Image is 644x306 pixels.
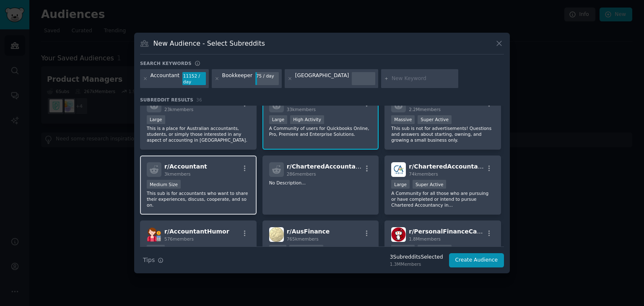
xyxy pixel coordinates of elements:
span: 23k members [164,107,193,112]
span: 765k members [287,236,319,241]
h3: New Audience - Select Subreddits [153,39,265,48]
div: Accountant [151,72,180,86]
div: 1.3M Members [390,261,443,267]
p: A Community of users for Quickbooks Online, Pro, Premiere and Enterprise Solutions. [269,125,372,137]
p: This sub is not for advertisements! Questions and answers about starting, owning, and growing a s... [391,125,494,143]
input: New Keyword [392,75,455,83]
img: AusFinance [269,227,284,242]
span: 36 [196,97,202,102]
div: High Activity [290,115,324,124]
div: Small [147,245,165,254]
button: Create Audience [449,253,504,267]
div: Massive [391,115,415,124]
p: No Description... [269,180,372,186]
p: A Community for all those who are pursuing or have completed or intend to pursue Chartered Accoun... [391,190,494,208]
div: Massive [391,245,415,254]
div: Super Active [418,115,452,124]
div: [GEOGRAPHIC_DATA] [295,72,349,86]
span: 74k members [409,171,438,176]
span: Subreddit Results [140,97,193,103]
div: Super Active [413,180,447,189]
span: r/ AccountantHumor [164,228,229,235]
div: 11152 / day [182,72,206,86]
h3: Search keywords [140,60,192,66]
p: This sub is for accountants who want to share their experiences, discuss, cooperate, and so on. [147,190,250,208]
div: Bookkeeper [222,72,253,86]
span: r/ CharteredAccountants [409,163,488,170]
div: Large [391,180,410,189]
div: Super Active [418,245,452,254]
img: PersonalFinanceCanada [391,227,406,242]
span: Tips [143,256,155,265]
span: 576 members [164,236,194,241]
img: CharteredAccountants [391,162,406,177]
button: Tips [140,253,166,267]
p: This is a place for Australian accountants, students, or simply those interested in any aspect of... [147,125,250,143]
img: AccountantHumor [147,227,161,242]
span: r/ CharteredAccountant [287,163,363,170]
span: r/ Accountant [164,163,207,170]
div: Medium Size [147,180,181,189]
span: r/ AusFinance [287,228,330,235]
div: Large [147,115,165,124]
span: 1.8M members [409,236,441,241]
div: 3 Subreddit s Selected [390,254,443,261]
span: 286 members [287,171,316,176]
div: Super Active [289,245,323,254]
span: r/ PersonalFinanceCanada [409,228,493,235]
span: 3k members [164,171,191,176]
span: 2.2M members [409,107,441,112]
span: 33k members [287,107,316,112]
div: Large [269,115,288,124]
div: Huge [269,245,287,254]
div: 75 / day [255,72,279,80]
